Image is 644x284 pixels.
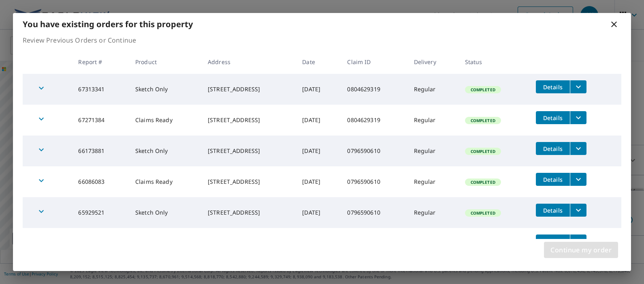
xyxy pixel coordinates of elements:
span: Details [541,237,565,245]
td: Claims Ready [129,228,201,259]
button: filesDropdownBtn-66086083 [570,173,586,186]
span: Details [541,145,565,153]
th: Date [296,50,341,74]
td: 67313341 [72,74,129,105]
td: Sketch Only [129,197,201,228]
td: 0796590610 [341,136,407,166]
td: 65929521 [72,197,129,228]
td: Regular [407,197,458,228]
td: Regular [407,105,458,136]
th: Status [458,50,529,74]
td: Sketch Only [129,136,201,166]
td: Sketch Only [129,74,201,105]
td: Regular [407,136,458,166]
th: Report # [72,50,129,74]
span: Continue my order [550,244,612,256]
td: [DATE] [296,74,341,105]
div: [STREET_ADDRESS] [208,178,289,186]
b: You have existing orders for this property [23,19,193,30]
td: [DATE] [296,136,341,166]
div: [STREET_ADDRESS] [208,147,289,155]
td: 0796590610 [341,197,407,228]
td: 66086083 [72,166,129,197]
button: filesDropdownBtn-67271384 [570,111,586,124]
td: Regular [407,228,458,259]
button: detailsBtn-66086083 [536,173,570,186]
button: detailsBtn-67271384 [536,111,570,124]
button: filesDropdownBtn-67313341 [570,80,586,93]
span: Completed [466,87,500,93]
button: filesDropdownBtn-65929521 [570,204,586,217]
span: Details [541,83,565,91]
td: 65927088 [72,228,129,259]
span: Details [541,207,565,214]
td: 0804629319 [341,105,407,136]
td: 0796590610 [341,166,407,197]
div: [STREET_ADDRESS] [208,116,289,124]
span: Completed [466,118,500,123]
span: Completed [466,210,500,216]
td: 0796590610 [341,228,407,259]
button: detailsBtn-67313341 [536,80,570,93]
td: 66173881 [72,136,129,166]
div: [STREET_ADDRESS] [208,85,289,93]
th: Product [129,50,201,74]
td: [DATE] [296,197,341,228]
td: [DATE] [296,228,341,259]
button: detailsBtn-65927088 [536,235,570,247]
td: Regular [407,74,458,105]
td: 67271384 [72,105,129,136]
span: Completed [466,148,500,154]
td: [DATE] [296,166,341,197]
td: Claims Ready [129,105,201,136]
span: Details [541,114,565,122]
td: [DATE] [296,105,341,136]
button: detailsBtn-66173881 [536,142,570,155]
td: Claims Ready [129,166,201,197]
th: Delivery [407,50,458,74]
td: 0804629319 [341,74,407,105]
button: filesDropdownBtn-65927088 [570,235,586,247]
span: Completed [466,179,500,185]
p: Review Previous Orders or Continue [23,35,621,45]
div: [STREET_ADDRESS] [208,209,289,217]
span: Details [541,176,565,183]
button: detailsBtn-65929521 [536,204,570,217]
td: Regular [407,166,458,197]
button: Continue my order [544,242,618,258]
th: Address [201,50,296,74]
th: Claim ID [341,50,407,74]
button: filesDropdownBtn-66173881 [570,142,586,155]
